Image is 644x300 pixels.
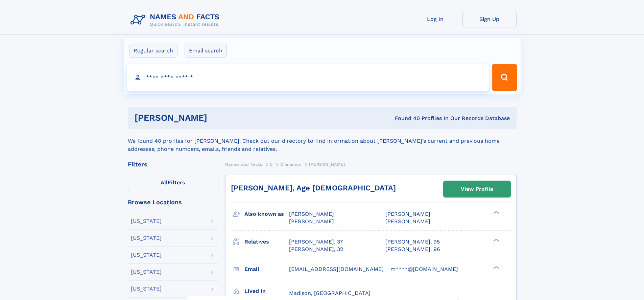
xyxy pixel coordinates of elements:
[492,64,517,91] button: Search Button
[289,246,343,253] a: [PERSON_NAME], 32
[127,64,489,91] input: search input
[131,235,162,241] div: [US_STATE]
[128,129,517,153] div: We found 40 profiles for [PERSON_NAME]. Check out our directory to find information about [PERSON...
[280,162,301,167] span: Cinnamon
[444,181,510,197] a: View Profile
[289,290,371,296] span: Madison, [GEOGRAPHIC_DATA]
[301,115,510,122] div: Found 40 Profiles In Our Records Database
[270,160,273,168] a: C
[408,11,462,27] a: Log In
[270,162,273,167] span: C
[128,11,225,29] img: Logo Names and Facts
[462,11,517,27] a: Sign Up
[161,179,168,186] span: All
[385,211,430,217] span: [PERSON_NAME]
[244,236,289,248] h3: Relatives
[129,44,177,58] label: Regular search
[128,175,218,191] label: Filters
[385,246,440,253] a: [PERSON_NAME], 96
[131,252,162,258] div: [US_STATE]
[225,160,262,168] a: Names and Facts
[185,44,227,58] label: Email search
[461,181,493,197] div: View Profile
[131,269,162,275] div: [US_STATE]
[289,218,334,225] span: [PERSON_NAME]
[244,208,289,220] h3: Also known as
[135,114,301,122] h1: [PERSON_NAME]
[289,238,343,246] a: [PERSON_NAME], 37
[289,211,334,217] span: [PERSON_NAME]
[231,184,396,192] a: [PERSON_NAME], Age [DEMOGRAPHIC_DATA]
[244,263,289,275] h3: Email
[131,218,162,224] div: [US_STATE]
[289,266,384,272] span: [EMAIL_ADDRESS][DOMAIN_NAME]
[128,199,218,205] div: Browse Locations
[492,265,500,270] div: ❯
[492,238,500,242] div: ❯
[492,210,500,215] div: ❯
[244,285,289,297] h3: Lived in
[309,162,345,167] span: [PERSON_NAME]
[131,286,162,292] div: [US_STATE]
[385,218,430,225] span: [PERSON_NAME]
[280,160,301,168] a: Cinnamon
[385,238,440,246] a: [PERSON_NAME], 95
[128,161,218,167] div: Filters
